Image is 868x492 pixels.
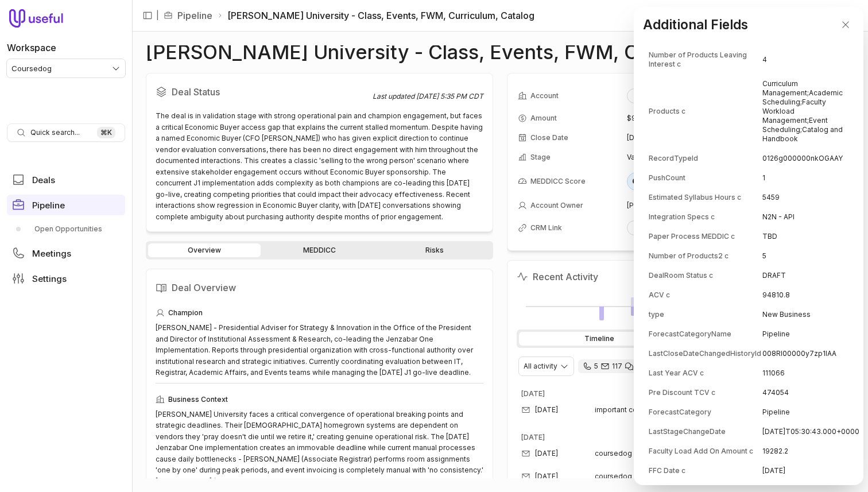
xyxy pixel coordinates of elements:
[762,149,859,168] td: 0126g000000nkOGAAY
[762,442,859,460] td: 19282.2
[649,408,711,417] span: ForecastCategory
[762,423,859,441] td: [DATE]T05:30:43.000+0000
[762,286,859,304] td: 94810.8
[762,383,859,402] td: 474054
[837,16,854,33] button: Close
[762,403,859,421] td: Pipeline
[649,212,715,222] span: Integration Specs c
[649,290,670,300] span: ACV c
[649,388,715,397] span: Pre Discount TCV c
[762,462,859,480] td: [DATE]
[649,466,685,475] span: FFC Date c
[649,107,685,116] span: Products c
[762,169,859,187] td: 1
[649,232,735,241] span: Paper Process MEDDIC c
[649,310,664,319] span: type
[762,266,859,285] td: DRAFT
[649,349,761,358] span: LastCloseDateChangedHistoryId
[649,154,698,163] span: RecordTypeId
[649,427,726,436] span: LastStageChangeDate
[762,46,859,73] td: 4
[649,251,728,261] span: Number of Products2 c
[762,325,859,343] td: Pipeline
[762,344,859,363] td: 008Rl00000y7zp1IAA
[649,51,761,69] span: Number of Products Leaving Interest c
[643,18,748,32] h2: Additional Fields
[762,364,859,382] td: 111066
[649,193,741,202] span: Estimated Syllabus Hours c
[762,75,859,148] td: Curriculum Management;Academic Scheduling;Faculty Workload Management;Event Scheduling;Catalog an...
[762,188,859,207] td: 5459
[762,227,859,246] td: TBD
[649,369,704,378] span: Last Year ACV c
[649,271,713,280] span: DealRoom Status c
[649,447,753,456] span: Faculty Load Add On Amount c
[649,173,685,183] span: PushCount
[762,305,859,324] td: New Business
[762,208,859,226] td: N2N - API
[649,330,731,339] span: ForecastCategoryName
[762,247,859,265] td: 5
